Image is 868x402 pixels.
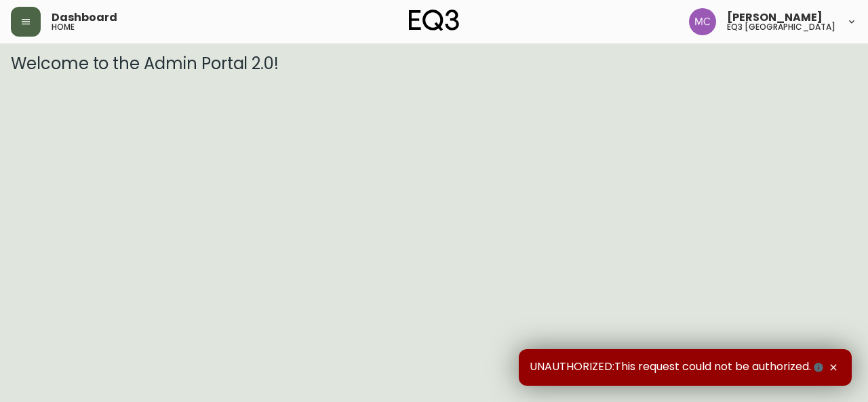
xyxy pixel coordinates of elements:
h3: Welcome to the Admin Portal 2.0! [11,54,857,73]
img: 6dbdb61c5655a9a555815750a11666cc [689,8,716,35]
img: logo [409,9,459,31]
h5: eq3 [GEOGRAPHIC_DATA] [727,23,835,31]
span: UNAUTHORIZED:This request could not be authorized. [530,360,826,375]
span: Dashboard [52,12,117,23]
span: [PERSON_NAME] [727,12,823,23]
h5: home [52,23,75,31]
